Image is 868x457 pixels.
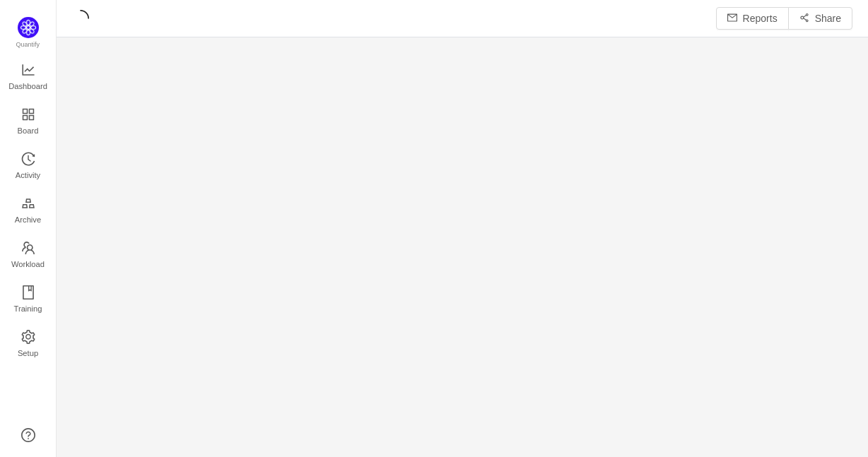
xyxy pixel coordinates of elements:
[18,339,38,367] span: Setup
[21,428,35,442] a: icon: question-circle
[16,161,40,189] span: Activity
[21,108,35,136] a: Board
[21,197,35,225] a: Archive
[21,107,35,121] i: icon: appstore
[18,117,39,145] span: Board
[21,152,35,166] i: icon: history
[72,10,89,27] i: icon: loading
[21,196,35,210] i: icon: gold
[21,331,35,359] a: Setup
[21,330,35,344] i: icon: setting
[21,63,35,77] i: icon: line-chart
[21,153,35,181] a: Activity
[716,7,789,30] button: icon: mailReports
[13,295,42,323] span: Training
[15,206,41,234] span: Archive
[16,41,40,48] span: Quantify
[21,285,35,299] i: icon: book
[21,64,35,92] a: Dashboard
[18,17,39,38] img: Quantify
[21,242,35,270] a: Workload
[8,72,47,100] span: Dashboard
[21,241,35,255] i: icon: team
[11,250,45,278] span: Workload
[21,286,35,314] a: Training
[788,7,852,30] button: icon: share-altShare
